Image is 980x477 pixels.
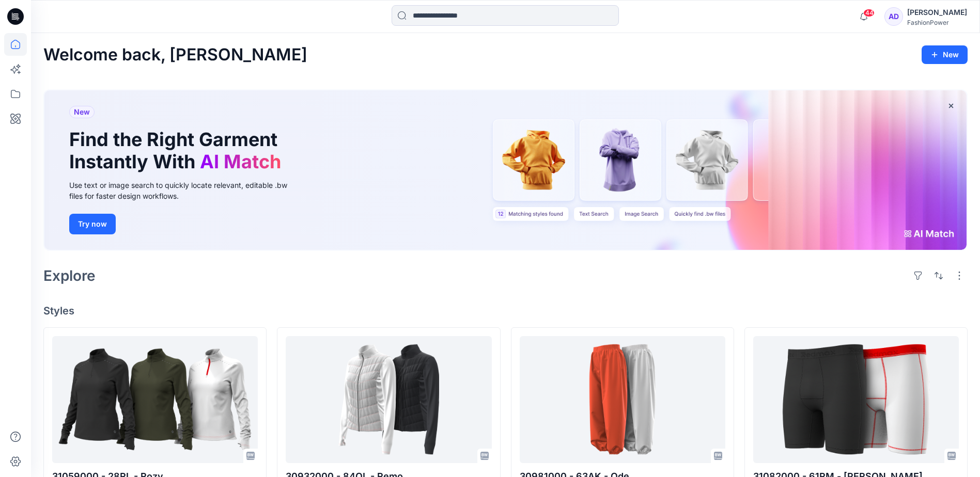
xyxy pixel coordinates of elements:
div: AD [884,7,903,26]
div: [PERSON_NAME] [907,6,967,19]
div: Use text or image search to quickly locate relevant, editable .bw files for faster design workflows. [69,180,302,201]
div: FashionPower [907,19,967,26]
span: 44 [863,9,875,17]
span: AI Match [200,150,281,173]
a: 30981000 - 63AK - Ode [520,336,725,463]
button: New [922,45,968,64]
h1: Find the Right Garment Instantly With [69,129,286,173]
span: New [74,106,90,118]
h4: Styles [43,305,968,317]
h2: Welcome back, [PERSON_NAME] [43,45,307,65]
button: Try now [69,214,116,234]
h2: Explore [43,267,96,284]
a: 31082000 - 61RM - Rob [753,336,959,463]
a: 30932000 - 84OL - Remo [286,336,491,463]
a: 31059000 - 28RL - Rozy [52,336,258,463]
